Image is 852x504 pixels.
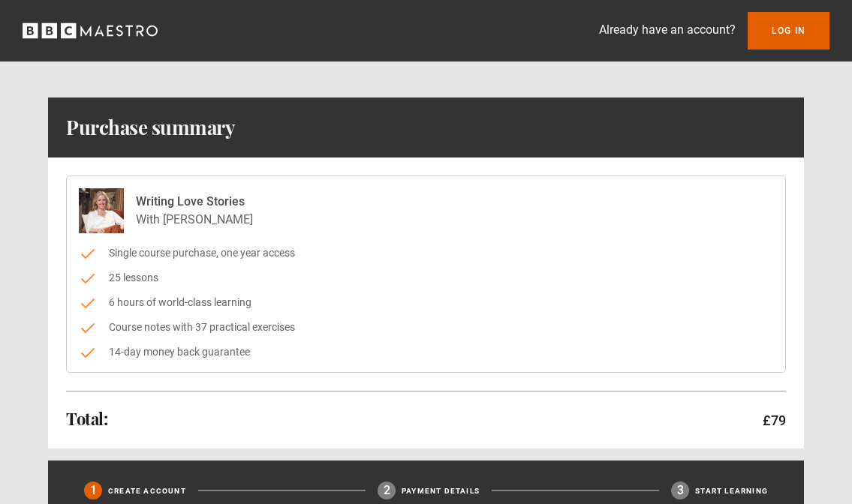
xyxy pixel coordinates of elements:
[66,115,235,139] h1: Purchase summary
[748,12,829,49] a: Log In
[79,270,773,286] li: 25 lessons
[84,481,102,499] div: 1
[79,245,773,261] li: Single course purchase, one year access
[79,344,773,360] li: 14-day money back guarantee
[599,21,736,39] p: Already have an account?
[136,211,253,229] p: With [PERSON_NAME]
[136,193,253,211] p: Writing Love Stories
[79,319,773,335] li: Course notes with 37 practical exercises
[763,410,786,430] p: £79
[23,19,158,42] svg: BBC Maestro
[378,481,396,499] div: 2
[402,485,480,496] p: Payment details
[79,295,773,310] li: 6 hours of world-class learning
[695,485,768,496] p: Start learning
[66,409,107,427] h2: Total:
[108,485,186,496] p: Create Account
[671,481,689,499] div: 3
